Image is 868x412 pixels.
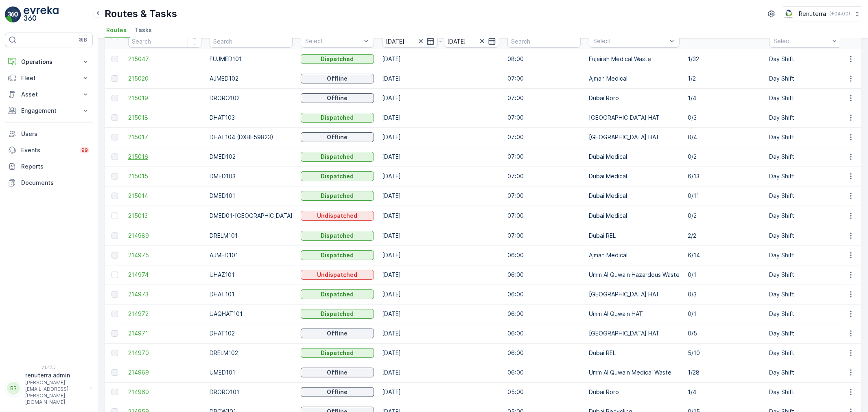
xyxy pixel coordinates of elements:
td: UAQHAT101 [206,304,297,324]
td: Day Shift [765,226,846,245]
td: 06:00 [503,245,585,265]
img: logo [5,7,21,23]
td: DRELM102 [206,343,297,363]
td: Umm Al Quwain Medical Waste [585,363,684,382]
a: 215014 [128,192,201,200]
td: [GEOGRAPHIC_DATA] HAT [585,127,684,147]
button: Engagement [5,103,93,119]
td: [GEOGRAPHIC_DATA] HAT [585,108,684,127]
td: [DATE] [378,49,503,69]
td: Day Shift [765,167,846,186]
span: 214969 [128,368,201,377]
p: Operations [21,58,77,66]
td: [DATE] [378,265,503,285]
td: 06:00 [503,363,585,382]
p: Dispatched [321,172,354,180]
button: Operations [5,54,93,70]
td: 07:00 [503,206,585,226]
td: [DATE] [378,108,503,127]
button: Undispatched [301,211,374,221]
td: [DATE] [378,88,503,108]
td: [DATE] [378,343,503,363]
p: 99 [81,147,88,153]
p: Users [21,130,90,138]
div: Toggle Row Selected [112,252,118,259]
a: 215013 [128,212,201,220]
div: Toggle Row Selected [112,272,118,278]
td: [DATE] [378,69,503,88]
a: 215019 [128,94,201,102]
span: Routes [106,26,127,34]
td: 0/2 [684,206,765,226]
button: Dispatched [301,289,374,299]
td: [DATE] [378,206,503,226]
div: Toggle Row Selected [112,193,118,199]
p: Reports [21,162,90,171]
img: logo_light-DOdMpM7g.png [24,7,59,23]
span: 214974 [128,271,201,279]
td: [GEOGRAPHIC_DATA] HAT [585,285,684,304]
td: Fujairah Medical Waste [585,49,684,69]
p: Events [21,146,75,154]
p: Dispatched [321,349,354,357]
div: Toggle Row Selected [112,134,118,140]
td: [DATE] [378,363,503,382]
td: Day Shift [765,186,846,206]
td: [DATE] [378,226,503,245]
td: Day Shift [765,363,846,382]
td: [DATE] [378,186,503,206]
td: 1/2 [684,69,765,88]
img: Screenshot_2024-07-26_at_13.33.01.png [783,9,796,18]
td: Day Shift [765,343,846,363]
p: Renuterra [799,10,826,18]
td: 07:00 [503,127,585,147]
td: Day Shift [765,304,846,324]
td: UHAZ101 [206,265,297,285]
button: Offline [301,132,374,142]
td: Dubai REL [585,226,684,245]
td: Day Shift [765,245,846,265]
a: 214972 [128,310,201,318]
button: Dispatched [301,152,374,162]
td: [DATE] [378,285,503,304]
div: Toggle Row Selected [112,153,118,160]
td: 0/1 [684,304,765,324]
td: [DATE] [378,304,503,324]
td: DRELM101 [206,226,297,245]
p: Dispatched [321,114,354,122]
div: Toggle Row Selected [112,213,118,219]
button: Offline [301,387,374,397]
td: Dubai Roro [585,88,684,108]
a: 214973 [128,290,201,298]
p: Undispatched [317,212,358,220]
td: 1/4 [684,88,765,108]
td: [DATE] [378,324,503,343]
p: Undispatched [317,271,358,279]
td: 07:00 [503,108,585,127]
span: 214989 [128,232,201,240]
td: Dubai Medical [585,167,684,186]
td: Day Shift [765,265,846,285]
td: 0/11 [684,186,765,206]
td: AJMED101 [206,245,297,265]
a: 215020 [128,75,201,83]
input: dd/mm/yyyy [444,35,500,48]
td: 6/14 [684,245,765,265]
div: Toggle Row Selected [112,56,118,62]
p: Offline [327,368,348,377]
td: 6/13 [684,167,765,186]
td: DHAT103 [206,108,297,127]
p: Dispatched [321,310,354,318]
p: [PERSON_NAME][EMAIL_ADDRESS][PERSON_NAME][DOMAIN_NAME] [25,379,86,405]
td: [DATE] [378,147,503,167]
button: Dispatched [301,113,374,123]
div: Toggle Row Selected [112,114,118,121]
span: 214975 [128,251,201,259]
div: Toggle Row Selected [112,389,118,395]
button: Undispatched [301,270,374,280]
button: Renuterra(+04:00) [783,7,861,21]
span: 214971 [128,329,201,337]
p: Fleet [21,74,77,82]
p: Dispatched [321,192,354,200]
a: 215018 [128,114,201,122]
